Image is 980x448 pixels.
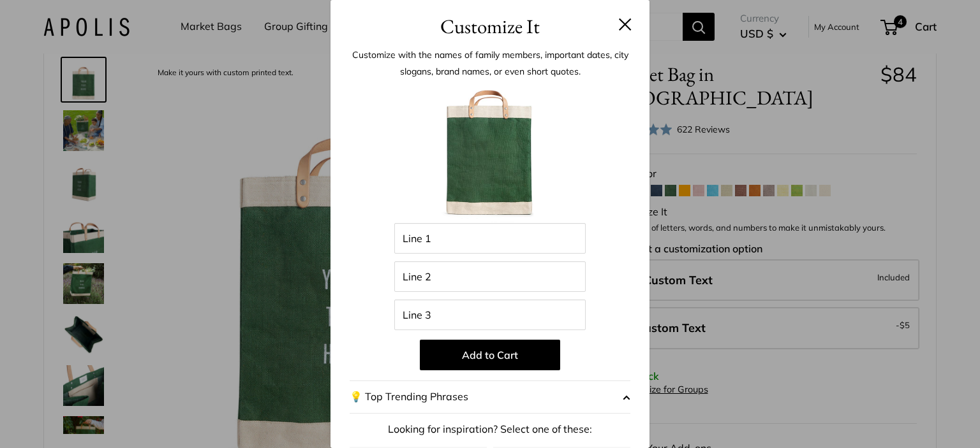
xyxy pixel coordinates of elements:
button: 💡 Top Trending Phrases [350,380,630,414]
img: Customizer_MB_Green.jpg [420,83,560,223]
button: Add to Cart [420,340,560,370]
h3: Customize It [350,11,630,41]
p: Looking for inspiration? Select one of these: [350,420,630,439]
p: Customize with the names of family members, important dates, city slogans, brand names, or even s... [350,47,630,80]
